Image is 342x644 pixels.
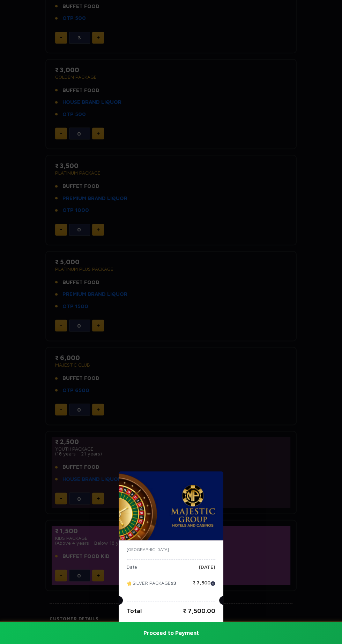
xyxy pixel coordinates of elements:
p: Date [127,565,137,575]
p: [GEOGRAPHIC_DATA] [127,546,215,553]
img: majesticPride-banner [119,471,223,540]
strong: x3 [171,580,176,585]
p: [DATE] [199,565,215,575]
p: ₹ 7,500.00 [183,606,215,615]
img: tikcet [127,580,133,586]
p: ₹ 7,500 [193,580,215,591]
p: Total [127,606,142,615]
p: SILVER PACKAGE [127,580,176,591]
